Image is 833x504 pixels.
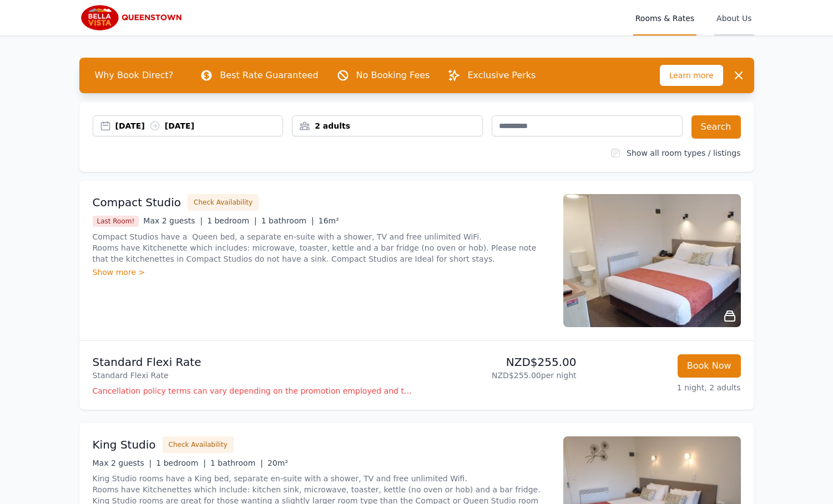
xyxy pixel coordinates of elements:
[93,437,156,452] h3: King Studio
[93,354,412,370] p: Standard Flexi Rate
[188,194,259,211] button: Check Availability
[585,382,741,393] p: 1 night, 2 adults
[660,65,723,86] span: Learn more
[93,385,412,396] p: Cancellation policy terms can vary depending on the promotion employed and the time of stay of th...
[467,69,536,82] p: Exclusive Perks
[678,354,741,378] button: Book Now
[93,267,550,278] div: Show more >
[93,370,412,381] p: Standard Flexi Rate
[163,436,234,453] button: Check Availability
[79,4,186,31] img: Bella Vista Queenstown
[267,459,288,467] span: 20m²
[93,195,181,210] h3: Compact Studio
[220,69,318,82] p: Best Rate Guaranteed
[210,459,263,467] span: 1 bathroom |
[86,64,183,86] span: Why Book Direct?
[115,120,283,131] div: [DATE] [DATE]
[691,115,741,139] button: Search
[356,69,430,82] p: No Booking Fees
[93,231,550,264] p: Compact Studios have a Queen bed, a separate en-suite with a shower, TV and free unlimited WiFi. ...
[292,120,482,131] div: 2 adults
[93,459,152,467] span: Max 2 guests |
[627,149,740,157] label: Show all room types / listings
[319,216,339,225] span: 16m²
[261,216,314,225] span: 1 bathroom |
[421,354,577,370] p: NZD$255.00
[156,459,206,467] span: 1 bedroom |
[93,216,139,227] span: Last Room!
[143,216,203,225] span: Max 2 guests |
[421,370,577,381] p: NZD$255.00 per night
[207,216,257,225] span: 1 bedroom |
